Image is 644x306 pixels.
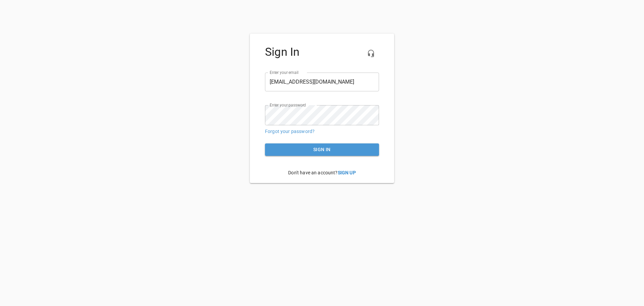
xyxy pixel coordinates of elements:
button: Live Chat [363,45,379,61]
a: Sign Up [338,170,356,175]
span: Sign in [270,145,374,154]
button: Sign in [265,143,379,156]
p: Don't have an account? [265,164,379,181]
a: Forgot your password? [265,129,315,134]
h4: Sign In [265,45,379,59]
